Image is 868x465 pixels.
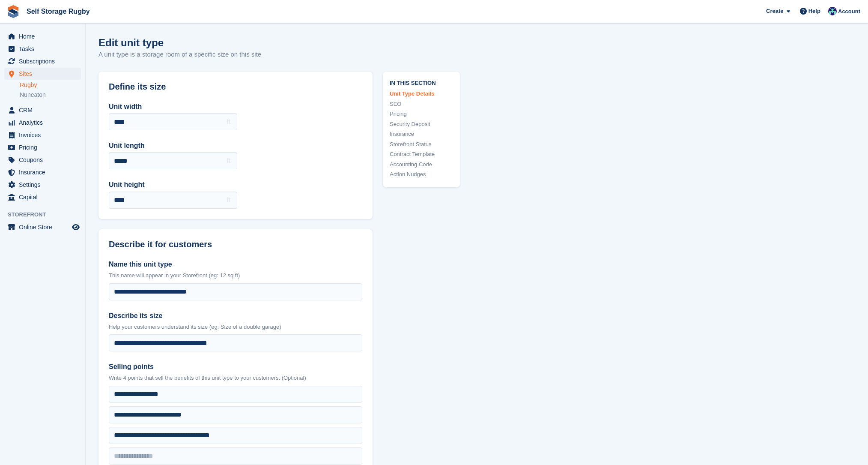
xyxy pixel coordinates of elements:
a: menu [4,104,81,116]
p: Write 4 points that sell the benefits of this unit type to your customers. (Optional) [109,374,362,382]
span: CRM [19,104,70,116]
label: Unit length [109,141,237,151]
a: menu [4,191,81,203]
a: menu [4,117,81,129]
span: Help [808,7,820,15]
a: menu [4,179,81,191]
span: Tasks [19,43,70,55]
a: menu [4,129,81,141]
a: Self Storage Rugby [23,4,93,18]
span: Sites [19,68,70,80]
img: stora-icon-8386f47178a22dfd0bd8f6a31ec36ba5ce8667c1dd55bd0f319d3a0aa187defe.svg [7,5,20,18]
img: Chris Palmer [828,7,837,15]
a: menu [4,68,81,80]
h1: Edit unit type [98,37,261,48]
span: Pricing [19,141,70,153]
a: menu [4,30,81,42]
a: Pricing [390,110,453,118]
span: Insurance [19,166,70,178]
span: Subscriptions [19,55,70,67]
a: Action Nudges [390,170,453,179]
a: Unit Type Details [390,90,453,98]
a: menu [4,154,81,166]
span: Settings [19,179,70,191]
span: Create [766,7,783,15]
p: Help your customers understand its size (eg: Size of a double garage) [109,323,362,331]
a: Storefront Status [390,140,453,149]
h2: Define its size [109,82,362,92]
span: Analytics [19,117,70,129]
a: Insurance [390,130,453,138]
label: Selling points [109,362,362,372]
span: Capital [19,191,70,203]
label: Name this unit type [109,259,362,270]
label: Describe its size [109,311,362,321]
h2: Describe it for customers [109,240,362,249]
a: menu [4,55,81,67]
a: Rugby [20,81,81,89]
span: Invoices [19,129,70,141]
span: Storefront [8,210,85,219]
p: This name will appear in your Storefront (eg: 12 sq ft) [109,271,362,280]
span: Online Store [19,221,70,233]
a: Nuneaton [20,91,81,99]
label: Unit width [109,102,237,112]
a: menu [4,166,81,178]
a: Security Deposit [390,120,453,129]
span: Account [838,7,860,16]
span: In this section [390,78,453,87]
a: Preview store [71,222,81,232]
span: Home [19,30,70,42]
p: A unit type is a storage room of a specific size on this site [98,50,261,60]
span: Coupons [19,154,70,166]
a: menu [4,43,81,55]
a: menu [4,141,81,153]
a: Accounting Code [390,160,453,169]
a: SEO [390,100,453,108]
a: menu [4,221,81,233]
a: Contract Template [390,150,453,159]
label: Unit height [109,180,237,190]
